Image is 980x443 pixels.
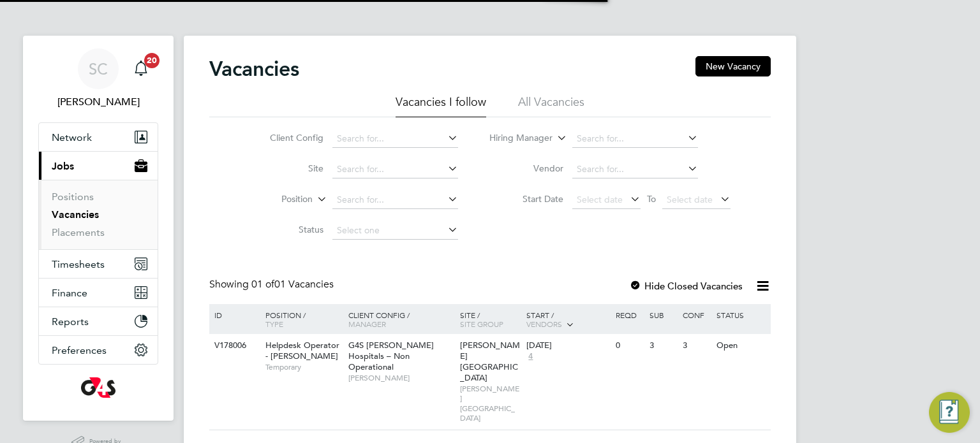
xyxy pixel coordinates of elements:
[332,161,458,178] input: Search for...
[332,191,458,209] input: Search for...
[612,304,646,326] div: Reqd
[643,191,660,207] span: To
[211,304,256,326] div: ID
[526,351,535,362] span: 4
[612,334,646,358] div: 0
[23,36,174,421] nav: Main navigation
[332,130,458,148] input: Search for...
[209,278,336,291] div: Showing
[39,152,158,180] button: Jobs
[265,319,283,329] span: Type
[128,48,154,89] a: 20
[52,160,74,172] span: Jobs
[52,287,87,299] span: Finance
[256,304,345,335] div: Position /
[250,132,323,143] label: Client Config
[518,94,584,117] li: All Vacancies
[39,250,158,278] button: Timesheets
[713,304,769,326] div: Status
[39,307,158,335] button: Reports
[251,278,274,291] span: 01 of
[52,344,107,356] span: Preferences
[629,280,743,292] label: Hide Closed Vacancies
[52,316,89,328] span: Reports
[479,132,553,145] label: Hiring Manager
[39,180,158,249] div: Jobs
[348,340,434,372] span: G4S [PERSON_NAME] Hospitals – Non Operational
[695,56,771,76] button: New Vacancy
[209,56,299,82] h2: Vacancies
[332,222,458,240] input: Select one
[52,226,105,238] a: Placements
[460,384,521,423] span: [PERSON_NAME][GEOGRAPHIC_DATA]
[348,319,386,329] span: Manager
[490,163,563,174] label: Vendor
[211,334,256,358] div: V178006
[250,224,323,235] label: Status
[52,208,99,221] a: Vacancies
[52,131,92,143] span: Network
[460,319,503,329] span: Site Group
[667,194,713,205] span: Select date
[577,194,623,205] span: Select date
[39,279,158,307] button: Finance
[38,48,158,110] a: SC[PERSON_NAME]
[929,392,970,433] button: Engage Resource Center
[679,334,713,358] div: 3
[89,61,108,77] span: SC
[251,278,334,291] span: 01 Vacancies
[144,53,160,68] span: 20
[526,319,562,329] span: Vendors
[396,94,486,117] li: Vacancies I follow
[457,304,524,335] div: Site /
[490,193,563,205] label: Start Date
[713,334,769,358] div: Open
[526,340,609,351] div: [DATE]
[38,377,158,398] a: Go to home page
[265,362,342,372] span: Temporary
[52,258,105,270] span: Timesheets
[39,336,158,364] button: Preferences
[646,334,679,358] div: 3
[345,304,457,335] div: Client Config /
[38,94,158,110] span: Samuel Clacker
[52,191,94,203] a: Positions
[523,304,612,336] div: Start /
[646,304,679,326] div: Sub
[239,193,313,206] label: Position
[572,130,698,148] input: Search for...
[265,340,339,361] span: Helpdesk Operator - [PERSON_NAME]
[81,377,115,398] img: g4s-logo-retina.png
[572,161,698,178] input: Search for...
[460,340,520,383] span: [PERSON_NAME][GEOGRAPHIC_DATA]
[250,163,323,174] label: Site
[348,373,454,383] span: [PERSON_NAME]
[679,304,713,326] div: Conf
[39,123,158,151] button: Network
